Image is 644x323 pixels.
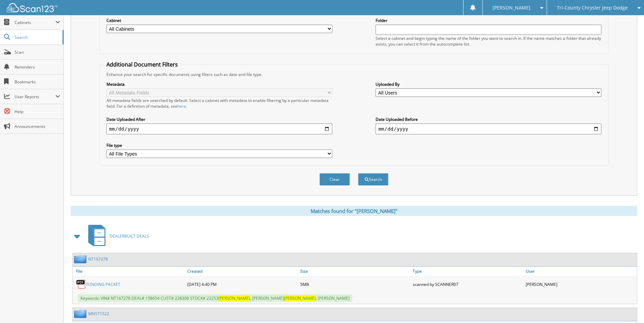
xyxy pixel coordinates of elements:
[88,256,108,262] a: NT167278
[106,18,332,23] label: Cabinet
[15,49,60,55] span: Scan
[103,72,605,77] div: Enhance your search for specific documents using filters such as date and file type.
[84,223,149,249] a: DEALERBUILT DEALS
[524,277,637,291] div: [PERSON_NAME]
[15,64,60,70] span: Reminders
[15,79,60,85] span: Bookmarks
[218,295,250,301] span: [PERSON_NAME]
[15,94,55,100] span: User Reports
[15,124,60,129] span: Announcements
[557,6,628,10] span: Tri-County Chrysler Jeep Dodge
[106,124,332,134] input: start
[106,116,332,122] label: Date Uploaded After
[177,103,186,109] a: here
[73,267,186,276] a: File
[376,81,601,87] label: Uploaded By
[376,35,601,47] div: Select a cabinet and begin typing the name of the folder you want to search in. If the name match...
[103,61,181,68] legend: Additional Document Filters
[411,267,524,276] a: Type
[299,277,411,291] div: 5MB
[106,81,332,87] label: Metadata
[15,34,59,40] span: Search
[319,173,350,186] button: Clear
[376,124,601,134] input: end
[71,206,637,216] div: Matches found for "[PERSON_NAME]"
[493,6,530,10] span: [PERSON_NAME]
[186,267,299,276] a: Created
[76,279,86,289] img: PDF.png
[610,291,644,323] iframe: Chat Widget
[7,3,57,12] img: scan123-logo-white.svg
[106,142,332,148] label: File type
[15,20,55,25] span: Cabinets
[78,294,352,302] span: Keywords: VIN# NT167278 DEAL# 158654 CUST# 228308 STOCK# 22253 , [PERSON_NAME] , [PERSON_NAME]
[284,295,316,301] span: [PERSON_NAME]
[376,116,601,122] label: Date Uploaded Before
[186,277,299,291] div: [DATE] 4:40 PM
[411,277,524,291] div: scanned by SCANNER07
[74,309,88,318] img: folder2.png
[74,255,88,263] img: folder2.png
[110,233,149,239] span: DEALERBUILT DEALS
[376,18,601,23] label: Folder
[524,267,637,276] a: User
[358,173,388,186] button: Search
[86,281,120,287] a: FUNDING PACKET
[299,267,411,276] a: Size
[106,98,332,109] div: All metadata fields are searched by default. Select a cabinet with metadata to enable filtering b...
[88,311,109,317] a: MN571522
[15,109,60,114] span: Help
